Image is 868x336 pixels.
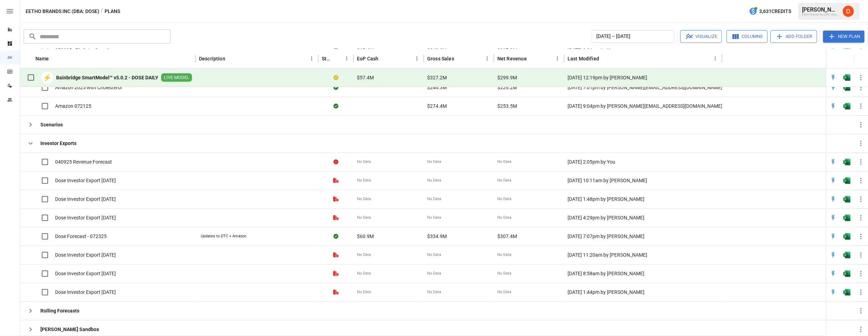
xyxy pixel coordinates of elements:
[333,252,339,259] div: File is not a valid Drivepoint model
[564,283,722,302] div: [DATE] 1:44pm by [PERSON_NAME]
[839,1,858,21] button: Daley Meistrell
[497,159,511,165] span: No Data
[333,289,339,296] div: File is not a valid Drivepoint model
[342,54,352,64] button: Status column menu
[564,153,722,171] div: [DATE] 2:05pm by You
[497,74,517,81] span: $299.9M
[830,233,837,240] img: quick-edit-flash.b8aec18c.svg
[55,103,91,110] span: Amazon 072125
[226,54,236,64] button: Sort
[680,30,722,43] button: Visualize
[830,84,837,91] img: quick-edit-flash.b8aec18c.svg
[497,271,511,277] span: No Data
[333,215,339,222] div: File is not a valid Drivepoint model
[528,54,537,64] button: Sort
[55,289,116,296] span: Dose Investor Export [DATE]
[427,159,441,165] span: No Data
[41,72,53,84] div: ⚡
[412,54,422,64] button: EoP Cash column menu
[830,196,837,203] img: quick-edit-flash.b8aec18c.svg
[455,54,465,64] button: Sort
[843,84,850,91] div: Open in Excel
[307,54,317,64] button: Description column menu
[50,54,60,64] button: Sort
[843,6,854,17] img: Daley Meistrell
[427,56,454,61] div: Gross Sales
[55,215,116,222] span: Dose Investor Export [DATE]
[101,7,103,16] div: /
[843,74,850,81] img: g5qfjXmAAAAABJRU5ErkJggg==
[843,84,850,91] img: g5qfjXmAAAAABJRU5ErkJggg==
[843,103,850,110] div: Open in Excel
[843,196,850,203] div: Open in Excel
[802,6,839,13] div: [PERSON_NAME]
[564,209,722,227] div: [DATE] 4:29pm by [PERSON_NAME]
[427,290,441,295] span: No Data
[564,190,722,209] div: [DATE] 1:48pm by [PERSON_NAME]
[497,103,517,110] span: $253.5M
[746,5,794,18] button: 3,631Credits
[552,54,562,64] button: Net Revenue column menu
[830,177,837,184] img: quick-edit-flash.b8aec18c.svg
[564,246,722,264] div: [DATE] 11:20am by [PERSON_NAME]
[55,196,116,203] span: Dose Investor Export [DATE]
[843,159,850,166] img: g5qfjXmAAAAABJRU5ErkJggg==
[843,270,850,277] img: g5qfjXmAAAAABJRU5ErkJggg==
[357,178,371,184] span: No Data
[497,178,511,184] span: No Data
[55,159,112,166] span: 040925 Revenue Forecast
[427,271,441,277] span: No Data
[592,30,674,43] button: [DATE] – [DATE]
[770,30,817,43] button: Add Folder
[830,103,837,110] div: Open in Quick Edit
[427,103,447,110] span: $274.4M
[843,103,850,110] img: g5qfjXmAAAAABJRU5ErkJggg==
[40,121,63,129] b: Scenarios
[802,13,839,16] div: Eetho Brands Inc (DBA: Dose)
[564,78,722,97] div: [DATE] 7:01pm by [PERSON_NAME][EMAIL_ADDRESS][DOMAIN_NAME] undefined
[830,270,837,277] div: Open in Quick Edit
[55,233,107,240] span: Dose Forecast - 072325
[55,177,116,184] span: Dose Investor Export [DATE]
[333,233,338,240] div: Sync complete
[830,159,837,166] div: Open in Quick Edit
[830,215,837,222] div: Open in Quick Edit
[333,103,338,110] div: Sync complete
[564,68,722,87] div: [DATE] 12:19pm by [PERSON_NAME]
[497,84,517,91] span: $226.2M
[497,56,527,61] div: Net Revenue
[427,178,441,184] span: No Data
[357,56,378,61] div: EoP Cash
[357,271,371,277] span: No Data
[830,270,837,277] img: quick-edit-flash.b8aec18c.svg
[843,289,850,296] img: g5qfjXmAAAAABJRU5ErkJggg==
[40,326,99,333] b: [PERSON_NAME] Sandbox
[564,264,722,283] div: [DATE] 8:58am by [PERSON_NAME]
[830,252,837,259] div: Open in Quick Edit
[497,233,517,240] span: $307.4M
[843,233,850,240] div: Open in Excel
[830,289,837,296] div: Open in Quick Edit
[843,196,850,203] img: g5qfjXmAAAAABJRU5ErkJggg==
[427,252,441,258] span: No Data
[333,159,338,166] div: Error during sync.
[357,197,371,202] span: No Data
[333,177,339,184] div: File is not a valid Drivepoint model
[357,215,371,221] span: No Data
[843,215,850,222] img: g5qfjXmAAAAABJRU5ErkJggg==
[843,215,850,222] div: Open in Excel
[332,54,342,64] button: Sort
[843,74,850,81] div: Open in Excel
[600,54,610,64] button: Sort
[35,56,49,61] div: Name
[830,196,837,203] div: Open in Quick Edit
[199,56,225,61] div: Description
[564,97,722,116] div: [DATE] 9:04pm by [PERSON_NAME][EMAIL_ADDRESS][DOMAIN_NAME] undefined
[357,290,371,295] span: No Data
[333,74,338,81] div: Your plan has changes in Excel that are not reflected in the Drivepoint Data Warehouse, select "S...
[568,56,599,61] div: Last Modified
[843,233,850,240] img: g5qfjXmAAAAABJRU5ErkJggg==
[322,56,331,61] div: Status
[427,197,441,202] span: No Data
